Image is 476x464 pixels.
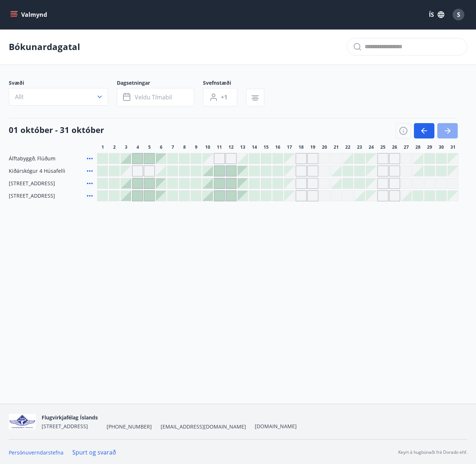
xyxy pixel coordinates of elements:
[296,178,307,189] div: Gráir dagar eru ekki bókanlegir
[389,166,400,176] div: Gráir dagar eru ekki bókanlegir
[9,124,104,135] h4: 01 október - 31 október
[450,6,467,23] button: S
[214,153,225,164] div: Gráir dagar eru ekki bókanlegir
[226,153,237,164] div: Gráir dagar eru ekki bókanlegir
[412,178,423,189] div: Gráir dagar eru ekki bókanlegir
[342,190,353,201] div: Gráir dagar eru ekki bókanlegir
[284,178,295,189] div: Gráir dagar eru ekki bókanlegir
[161,423,246,430] span: [EMAIL_ADDRESS][DOMAIN_NAME]
[392,144,397,150] span: 26
[217,144,222,150] span: 11
[389,178,400,189] div: Gráir dagar eru ekki bókanlegir
[389,153,400,164] div: Gráir dagar eru ekki bókanlegir
[148,144,151,150] span: 5
[9,88,108,106] button: Allt
[427,144,432,150] span: 29
[425,8,448,21] button: ÍS
[436,178,447,189] div: Gráir dagar eru ekki bókanlegir
[42,414,98,421] span: Flugvirkjafélag Íslands
[202,153,213,164] div: Gráir dagar eru ekki bókanlegir
[424,178,435,189] div: Gráir dagar eru ekki bókanlegir
[117,79,203,88] span: Dagsetningar
[72,448,116,456] a: Spurt og svarað
[439,144,444,150] span: 30
[203,79,246,88] span: Svefnstæði
[319,190,330,201] div: Gráir dagar eru ekki bókanlegir
[296,153,307,164] div: Gráir dagar eru ekki bókanlegir
[299,144,304,150] span: 18
[377,178,388,189] div: Gráir dagar eru ekki bókanlegir
[389,190,400,201] div: Gráir dagar eru ekki bókanlegir
[205,144,210,150] span: 10
[319,153,330,164] div: Gráir dagar eru ekki bókanlegir
[113,144,116,150] span: 2
[404,144,409,150] span: 27
[366,166,377,176] div: Gráir dagar eru ekki bókanlegir
[120,166,131,176] div: Gráir dagar eru ekki bókanlegir
[366,153,377,164] div: Gráir dagar eru ekki bókanlegir
[401,178,412,189] div: Gráir dagar eru ekki bókanlegir
[357,144,362,150] span: 23
[229,144,234,150] span: 12
[264,144,269,150] span: 15
[307,166,318,176] div: Gráir dagar eru ekki bókanlegir
[377,166,388,176] div: Gráir dagar eru ekki bókanlegir
[380,144,385,150] span: 25
[240,144,245,150] span: 13
[252,144,257,150] span: 14
[160,144,162,150] span: 6
[369,144,374,150] span: 24
[322,144,327,150] span: 20
[457,11,460,19] span: S
[319,178,330,189] div: Gráir dagar eru ekki bókanlegir
[125,144,127,150] span: 3
[117,88,194,106] button: Veldu tímabil
[275,144,280,150] span: 16
[310,144,315,150] span: 19
[331,190,342,201] div: Gráir dagar eru ekki bókanlegir
[415,144,421,150] span: 28
[137,144,139,150] span: 4
[287,144,292,150] span: 17
[9,79,117,88] span: Svæði
[9,155,55,162] span: Álftabyggð, Flúðum
[398,449,467,456] p: Keyrt á hugbúnaði frá Dorado ehf.
[401,153,412,164] div: Gráir dagar eru ekki bókanlegir
[203,88,237,106] button: +1
[135,93,172,101] span: Veldu tímabil
[221,93,227,101] span: +1
[132,166,143,176] div: Gráir dagar eru ekki bókanlegir
[448,178,458,189] div: Gráir dagar eru ekki bókanlegir
[307,153,318,164] div: Gráir dagar eru ekki bókanlegir
[9,449,64,456] a: Persónuverndarstefna
[15,93,24,101] span: Allt
[345,144,350,150] span: 22
[9,41,80,53] p: Bókunardagatal
[331,153,342,164] div: Gráir dagar eru ekki bókanlegir
[255,423,297,430] a: [DOMAIN_NAME]
[307,190,318,201] div: Gráir dagar eru ekki bókanlegir
[172,144,174,150] span: 7
[284,153,295,164] div: Gráir dagar eru ekki bókanlegir
[183,144,186,150] span: 8
[284,190,295,201] div: Gráir dagar eru ekki bókanlegir
[401,166,412,176] div: Gráir dagar eru ekki bókanlegir
[9,414,36,430] img: jfCJGIgpp2qFOvTFfsN21Zau9QV3gluJVgNw7rvD.png
[334,144,339,150] span: 21
[307,178,318,189] div: Gráir dagar eru ekki bókanlegir
[9,180,55,187] span: [STREET_ADDRESS]
[144,166,155,176] div: Gráir dagar eru ekki bókanlegir
[9,192,55,199] span: [STREET_ADDRESS]
[9,8,50,21] button: menu
[9,167,65,175] span: Kiðárskógur 4 Húsafelli
[195,144,197,150] span: 9
[296,190,307,201] div: Gráir dagar eru ekki bókanlegir
[296,166,307,176] div: Gráir dagar eru ekki bókanlegir
[448,166,458,176] div: Gráir dagar eru ekki bókanlegir
[107,423,152,430] span: [PHONE_NUMBER]
[284,166,295,176] div: Gráir dagar eru ekki bókanlegir
[450,144,456,150] span: 31
[366,190,377,201] div: Gráir dagar eru ekki bókanlegir
[42,423,88,430] span: [STREET_ADDRESS]
[448,190,458,201] div: Gráir dagar eru ekki bókanlegir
